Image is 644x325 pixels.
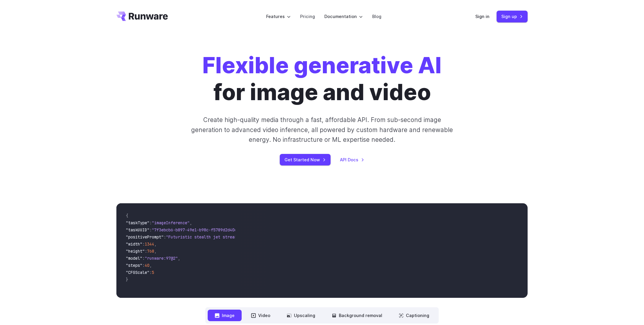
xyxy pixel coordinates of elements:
span: "7f3ebcb6-b897-49e1-b98c-f5789d2d40d7" [152,227,242,233]
span: "taskUUID" [126,227,149,233]
span: "height" [126,248,145,254]
span: , [190,220,192,225]
span: "positivePrompt" [126,234,164,240]
span: : [164,234,166,240]
button: Video [244,310,277,321]
span: : [142,256,145,261]
span: : [149,227,152,233]
span: , [154,248,157,254]
span: , [178,256,180,261]
span: } [126,277,128,282]
a: Go to / [116,12,168,21]
span: "taskType" [126,220,149,225]
span: { [126,213,128,218]
label: Features [266,13,291,20]
span: "model" [126,256,142,261]
h1: for image and video [202,52,442,105]
button: Background removal [325,310,389,321]
button: Captioning [392,310,436,321]
a: Sign in [475,13,489,20]
span: : [142,241,145,247]
span: : [149,220,152,225]
span: : [149,270,152,275]
span: "CFGScale" [126,270,149,275]
span: 768 [147,248,154,254]
span: "steps" [126,263,142,268]
a: Pricing [300,13,315,20]
span: 5 [152,270,154,275]
span: : [142,263,145,268]
span: , [149,263,152,268]
span: "Futuristic stealth jet streaking through a neon-lit cityscape with glowing purple exhaust" [166,234,381,240]
span: "runware:97@2" [145,256,178,261]
a: Blog [372,13,381,20]
p: Create high-quality media through a fast, affordable API. From sub-second image generation to adv... [191,115,454,144]
span: "width" [126,241,142,247]
button: Image [208,310,242,321]
a: Sign up [497,11,528,22]
span: , [154,241,157,247]
span: "imageInference" [152,220,190,225]
span: 1344 [145,241,154,247]
span: : [145,248,147,254]
button: Upscaling [280,310,322,321]
span: 40 [145,263,149,268]
label: Documentation [324,13,363,20]
a: API Docs [340,156,364,163]
strong: Flexible generative AI [202,52,442,79]
a: Get Started Now [280,154,331,165]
